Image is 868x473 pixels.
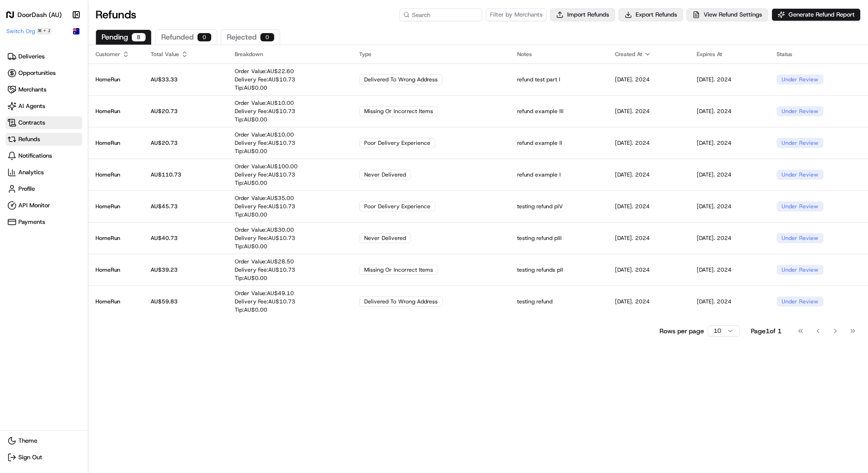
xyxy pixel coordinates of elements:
a: API Monitor [6,199,82,212]
p: AU$ 59.83 [151,298,220,305]
div: Status [777,51,861,58]
div: delivered to wrong address [359,296,443,307]
p: HomeRun [96,76,120,83]
p: Tip: AU$ 0.00 [235,306,295,313]
h1: DoorDash (AU) [17,10,62,19]
a: Opportunities [6,67,82,80]
span: Contracts [18,119,45,127]
p: testing refund pIII [517,234,601,242]
p: [DATE]. 2024 [697,76,761,83]
div: Notes [517,51,601,58]
a: Deliveries [6,50,82,63]
div: under review [777,106,823,116]
p: Tip: AU$ 0.00 [235,211,295,218]
p: [DATE]. 2024 [615,139,682,147]
p: Order Value: AU$ 22.60 [235,68,295,75]
button: Filter by Merchants [486,8,547,21]
button: refunded [155,29,217,45]
p: refund example I [517,171,601,178]
div: under review [777,138,823,148]
p: [DATE]. 2024 [615,171,682,178]
span: Analytics [18,168,44,177]
p: [DATE]. 2024 [697,298,761,305]
input: Search [400,8,482,21]
p: Tip: AU$ 0.00 [235,84,295,91]
div: missing or incorrect items [359,265,438,275]
a: Profile [6,182,82,195]
div: under review [777,74,823,85]
p: testing refund [517,298,601,305]
div: Breakdown [235,51,344,58]
p: Order Value: AU$ 35.00 [235,194,295,202]
p: [DATE]. 2024 [615,298,682,305]
p: refund example II [517,139,601,147]
div: poor delivery experience [359,138,435,148]
p: [DATE]. 2024 [615,203,682,210]
span: API Monitor [18,201,50,210]
div: 8 [132,33,146,41]
div: poor delivery experience [359,201,435,211]
p: Order Value: AU$ 10.00 [235,99,295,107]
a: Payments [6,216,82,228]
p: HomeRun [96,298,120,305]
button: Import Refunds [550,8,615,21]
span: Switch Org [6,28,35,35]
button: View Refund Settings [687,8,768,21]
p: Order Value: AU$ 30.00 [235,226,295,234]
p: Order Value: AU$ 49.10 [235,290,295,297]
p: Rows per page [659,326,704,336]
span: Merchants [18,85,46,94]
p: AU$ 45.73 [151,203,220,210]
div: 0 [260,33,274,41]
p: Order Value: AU$ 100.00 [235,163,298,170]
p: HomeRun [96,266,120,274]
p: [DATE]. 2024 [615,76,682,83]
a: Refunds [6,133,82,146]
p: AU$ 20.73 [151,139,220,147]
p: Delivery Fee: AU$ 10.73 [235,234,295,242]
button: Theme [6,434,82,447]
p: Order Value: AU$ 28.50 [235,258,295,265]
p: HomeRun [96,139,120,147]
span: Sign Out [18,453,42,462]
div: under review [777,201,823,211]
button: Sign Out [6,451,82,464]
p: refund example III [517,108,601,115]
p: AU$ 110.73 [151,171,220,178]
p: Tip: AU$ 0.00 [235,274,295,282]
p: HomeRun [96,108,120,115]
p: [DATE]. 2024 [697,139,761,147]
span: Notifications [18,152,52,160]
div: delivered to wrong address [359,74,443,85]
a: Contracts [6,116,82,129]
div: under review [777,170,823,180]
a: DoorDash (AU) [6,10,69,19]
div: under review [777,265,823,275]
a: Merchants [6,83,82,96]
span: Deliveries [18,52,45,61]
p: testing refund pIV [517,203,601,210]
span: Opportunities [18,69,56,77]
span: AI Agents [18,102,45,110]
p: [DATE]. 2024 [697,234,761,242]
p: Tip: AU$ 0.00 [235,243,295,250]
p: [DATE]. 2024 [615,108,682,115]
a: AI Agents [6,100,82,113]
div: under review [777,296,823,307]
div: Type [359,51,502,58]
div: Total Value [151,51,220,58]
p: Delivery Fee: AU$ 10.73 [235,76,295,83]
div: Page 1 of 1 [751,326,782,336]
div: Created At [615,51,682,58]
p: [DATE]. 2024 [697,171,761,178]
img: Flag of au [73,28,79,34]
p: AU$ 39.23 [151,266,220,274]
button: rejected [221,29,280,45]
p: HomeRun [96,203,120,210]
p: HomeRun [96,234,120,242]
div: never delivered [359,233,411,243]
span: Theme [18,437,37,445]
div: Expires At [697,51,761,58]
p: [DATE]. 2024 [615,266,682,274]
